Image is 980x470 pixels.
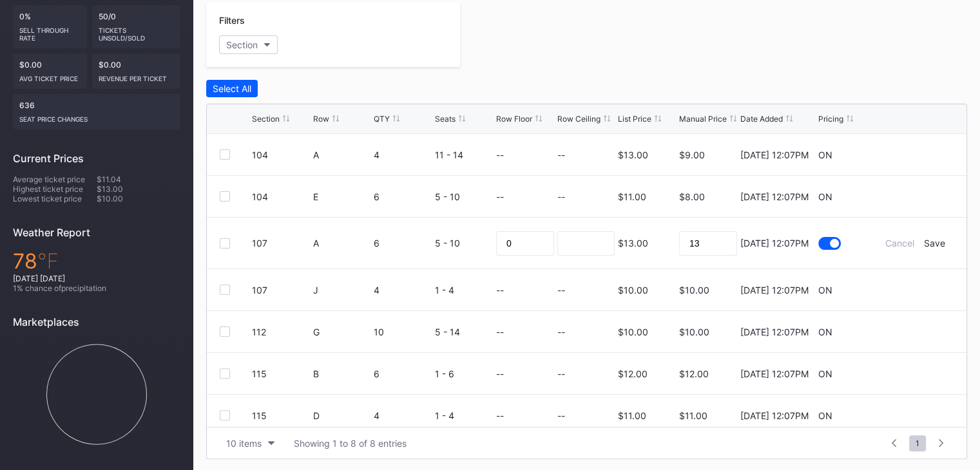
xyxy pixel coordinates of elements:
[374,368,432,379] div: 6
[99,70,175,82] div: Revenue per ticket
[435,114,456,124] div: Seats
[557,410,565,421] div: --
[252,191,310,202] div: 104
[818,326,832,337] div: ON
[97,194,180,203] div: $10.00
[374,149,432,160] div: 4
[313,238,371,249] div: A
[252,238,310,249] div: 107
[618,149,648,160] div: $13.00
[618,410,646,421] div: $11.00
[435,285,493,296] div: 1 - 4
[679,368,737,379] div: $12.00
[206,80,258,97] button: Select All
[909,435,926,451] span: 1
[226,39,258,50] div: Section
[313,368,371,379] div: B
[374,326,432,337] div: 10
[740,410,809,421] div: [DATE] 12:07PM
[213,83,251,94] div: Select All
[923,238,945,249] div: Save
[374,238,432,249] div: 6
[13,152,180,165] div: Current Prices
[13,249,180,274] div: 78
[740,285,809,296] div: [DATE] 12:07PM
[435,326,493,337] div: 5 - 14
[13,53,87,89] div: $0.00
[13,283,180,293] div: 1 % chance of precipitation
[19,110,174,123] div: seat price changes
[252,149,310,160] div: 104
[313,191,371,202] div: E
[818,368,832,379] div: ON
[374,191,432,202] div: 6
[252,114,280,124] div: Section
[818,114,843,124] div: Pricing
[496,285,504,296] div: --
[435,368,493,379] div: 1 - 6
[13,338,180,451] svg: Chart title
[618,326,648,337] div: $10.00
[557,191,565,202] div: --
[740,114,783,124] div: Date Added
[557,285,565,296] div: --
[294,438,407,449] div: Showing 1 to 8 of 8 entries
[740,238,809,249] div: [DATE] 12:07PM
[19,21,81,42] div: Sell Through Rate
[679,285,737,296] div: $10.00
[818,149,832,160] div: ON
[13,184,97,194] div: Highest ticket price
[618,285,648,296] div: $10.00
[435,238,493,249] div: 5 - 10
[557,326,565,337] div: --
[496,326,504,337] div: --
[496,114,532,124] div: Row Floor
[557,114,600,124] div: Row Ceiling
[740,368,809,379] div: [DATE] 12:07PM
[374,114,390,124] div: QTY
[435,149,493,160] div: 11 - 14
[313,285,371,296] div: J
[435,191,493,202] div: 5 - 10
[219,35,278,54] button: Section
[618,114,651,124] div: List Price
[226,438,262,449] div: 10 items
[679,326,737,337] div: $10.00
[220,435,281,452] button: 10 items
[313,114,329,124] div: Row
[818,285,832,296] div: ON
[252,368,310,379] div: 115
[219,15,447,26] div: Filters
[679,410,737,421] div: $11.00
[92,5,181,48] div: 50/0
[496,149,504,160] div: --
[13,274,180,283] div: [DATE] [DATE]
[374,285,432,296] div: 4
[557,368,565,379] div: --
[618,191,646,202] div: $11.00
[92,53,181,89] div: $0.00
[435,410,493,421] div: 1 - 4
[818,191,832,202] div: ON
[252,285,310,296] div: 107
[13,174,97,184] div: Average ticket price
[885,238,914,249] div: Cancel
[252,410,310,421] div: 115
[679,114,727,124] div: Manual Price
[19,70,81,82] div: Avg ticket price
[13,94,180,129] div: 636
[818,410,832,421] div: ON
[99,21,175,42] div: Tickets Unsold/Sold
[13,5,87,48] div: 0%
[313,149,371,160] div: A
[37,249,59,274] span: ℉
[496,410,504,421] div: --
[97,184,180,194] div: $13.00
[496,191,504,202] div: --
[557,149,565,160] div: --
[618,238,648,249] div: $13.00
[618,368,648,379] div: $12.00
[374,410,432,421] div: 4
[13,315,180,328] div: Marketplaces
[679,191,737,202] div: $8.00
